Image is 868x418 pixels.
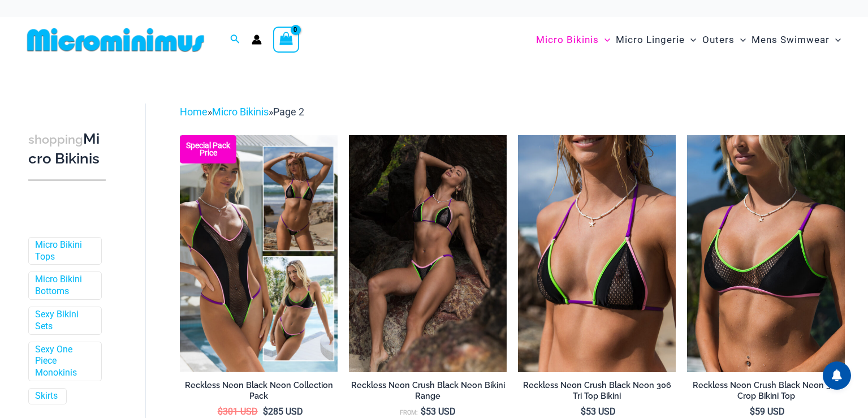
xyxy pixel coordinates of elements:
[28,130,106,169] h3: Micro Bikinis
[749,23,844,57] a: Mens SwimwearMenu ToggleMenu Toggle
[180,135,338,372] img: Collection Pack
[830,25,841,54] span: Menu Toggle
[599,25,610,54] span: Menu Toggle
[273,27,299,53] a: View Shopping Cart, empty
[613,23,699,57] a: Micro LingerieMenu ToggleMenu Toggle
[180,142,236,157] b: Special Pack Price
[349,380,507,406] a: Reckless Neon Crush Black Neon Bikini Range
[421,406,426,417] span: $
[735,25,746,54] span: Menu Toggle
[687,135,845,372] a: Reckless Neon Crush Black Neon 349 Crop Top 02Reckless Neon Crush Black Neon 349 Crop Top 01Reckl...
[581,406,616,417] bdi: 53 USD
[263,406,268,417] span: $
[35,390,58,402] a: Skirts
[349,135,507,372] a: Reckless Neon Crush Black Neon 306 Tri Top 296 Cheeky 04Reckless Neon Crush Black Neon 349 Crop T...
[349,135,507,372] img: Reckless Neon Crush Black Neon 306 Tri Top 296 Cheeky 04
[218,406,258,417] bdi: 301 USD
[180,106,208,118] a: Home
[400,409,418,416] span: From:
[536,25,599,54] span: Micro Bikinis
[518,135,676,372] img: Reckless Neon Crush Black Neon 306 Tri Top 01
[518,380,676,406] a: Reckless Neon Crush Black Neon 306 Tri Top Bikini
[687,135,845,372] img: Reckless Neon Crush Black Neon 349 Crop Top 02
[616,25,685,54] span: Micro Lingerie
[180,135,338,372] a: Collection Pack Top BTop B
[518,135,676,372] a: Reckless Neon Crush Black Neon 306 Tri Top 01Reckless Neon Crush Black Neon 306 Tri Top 296 Cheek...
[180,380,338,406] a: Reckless Neon Black Neon Collection Pack
[35,344,93,379] a: Sexy One Piece Monokinis
[687,380,845,406] a: Reckless Neon Crush Black Neon 349 Crop Bikini Top
[35,239,93,263] a: Micro Bikini Tops
[752,25,830,54] span: Mens Swimwear
[750,406,785,417] bdi: 59 USD
[699,23,749,57] a: OutersMenu ToggleMenu Toggle
[28,132,83,146] span: shopping
[35,274,93,298] a: Micro Bikini Bottoms
[687,380,845,401] h2: Reckless Neon Crush Black Neon 349 Crop Bikini Top
[230,33,240,47] a: Search icon link
[349,380,507,401] h2: Reckless Neon Crush Black Neon Bikini Range
[273,106,304,118] span: Page 2
[702,25,735,54] span: Outers
[263,406,303,417] bdi: 285 USD
[212,106,269,118] a: Micro Bikinis
[750,406,755,417] span: $
[180,380,338,401] h2: Reckless Neon Black Neon Collection Pack
[685,25,696,54] span: Menu Toggle
[581,406,586,417] span: $
[421,406,456,417] bdi: 53 USD
[35,309,93,333] a: Sexy Bikini Sets
[533,23,613,57] a: Micro BikinisMenu ToggleMenu Toggle
[23,27,209,53] img: MM SHOP LOGO FLAT
[218,406,223,417] span: $
[252,35,262,45] a: Account icon link
[532,21,845,59] nav: Site Navigation
[180,106,304,118] span: » »
[518,380,676,401] h2: Reckless Neon Crush Black Neon 306 Tri Top Bikini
